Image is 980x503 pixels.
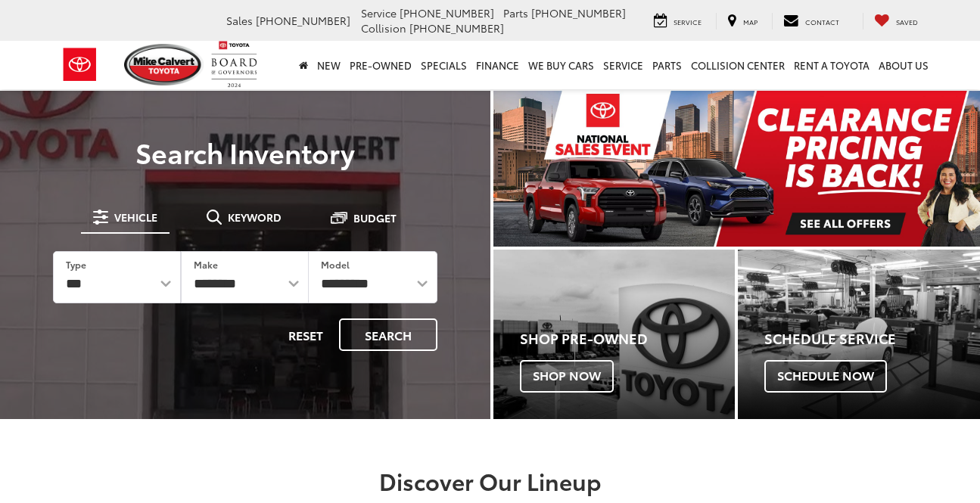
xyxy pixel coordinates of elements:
[114,212,157,222] span: Vehicle
[400,5,494,20] span: [PHONE_NUMBER]
[874,41,933,89] a: About Us
[738,250,980,419] div: Toyota
[764,360,887,392] span: Schedule Now
[339,318,437,351] button: Search
[642,13,713,29] a: Service
[226,13,253,28] span: Sales
[805,17,839,26] span: Contact
[716,13,769,29] a: Map
[471,41,524,89] a: Finance
[599,41,648,89] a: Service
[275,318,336,351] button: Reset
[409,20,504,36] span: [PHONE_NUMBER]
[686,41,789,89] a: Collision Center
[743,17,758,26] span: Map
[228,212,282,222] span: Keyword
[764,331,980,346] h4: Schedule Service
[194,258,218,271] label: Make
[59,468,922,493] h2: Discover Our Lineup
[738,250,980,419] a: Schedule Service Schedule Now
[256,13,350,28] span: [PHONE_NUMBER]
[674,17,702,26] span: Service
[520,360,614,392] span: Shop Now
[520,331,736,346] h4: Shop Pre-Owned
[294,41,313,89] a: Home
[361,20,406,36] span: Collision
[124,44,204,85] img: Mike Calvert Toyota
[345,41,416,89] a: Pre-Owned
[896,17,918,26] span: Saved
[493,250,736,419] div: Toyota
[772,13,851,29] a: Contact
[789,41,874,89] a: Rent a Toyota
[313,41,345,89] a: New
[353,213,397,223] span: Budget
[524,41,599,89] a: WE BUY CARS
[51,40,108,89] img: Toyota
[32,137,459,167] h3: Search Inventory
[648,41,686,89] a: Parts
[863,13,929,29] a: My Saved Vehicles
[66,258,86,271] label: Type
[361,5,397,20] span: Service
[531,5,626,20] span: [PHONE_NUMBER]
[416,41,471,89] a: Specials
[321,258,350,271] label: Model
[493,250,736,419] a: Shop Pre-Owned Shop Now
[503,5,528,20] span: Parts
